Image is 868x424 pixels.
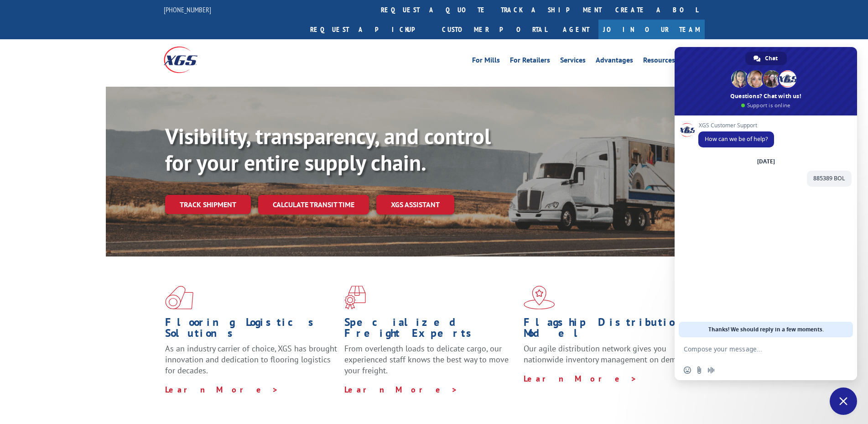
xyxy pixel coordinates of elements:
a: Services [560,57,586,67]
a: Track shipment [165,195,251,214]
span: 885389 BOL [813,174,845,182]
b: Visibility, transparency, and control for your entire supply chain. [165,122,491,177]
img: xgs-icon-flagship-distribution-model-red [524,286,555,309]
a: For Mills [472,57,500,67]
span: Send a file [696,366,703,374]
a: Advantages [596,57,633,67]
a: [PHONE_NUMBER] [164,5,211,14]
span: Chat [765,52,778,65]
h1: Flagship Distribution Model [524,317,696,343]
a: Learn More > [524,373,637,384]
p: From overlength loads to delicate cargo, our experienced staff knows the best way to move your fr... [344,343,517,384]
h1: Flooring Logistics Solutions [165,317,338,343]
a: Calculate transit time [258,195,369,215]
textarea: Compose your message... [684,345,828,353]
a: XGS ASSISTANT [376,195,454,215]
span: As an industry carrier of choice, XGS has brought innovation and dedication to flooring logistics... [165,343,337,376]
a: Customer Portal [435,20,554,39]
div: [DATE] [757,159,775,164]
a: Resources [643,57,675,67]
a: Join Our Team [598,20,705,39]
span: How can we be of help? [705,135,768,143]
a: For Retailers [510,57,550,67]
span: Audio message [707,366,715,374]
a: Learn More > [344,384,458,395]
span: Insert an emoji [684,366,691,374]
a: Request a pickup [303,20,435,39]
a: Learn More > [165,384,279,395]
span: XGS Customer Support [698,122,774,129]
span: Thanks! We should reply in a few moments. [708,322,824,337]
a: Agent [554,20,598,39]
img: xgs-icon-total-supply-chain-intelligence-red [165,286,193,309]
div: Close chat [830,387,857,415]
h1: Specialized Freight Experts [344,317,517,343]
div: Chat [745,52,787,65]
span: Our agile distribution network gives you nationwide inventory management on demand. [524,343,691,365]
img: xgs-icon-focused-on-flooring-red [344,286,366,309]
